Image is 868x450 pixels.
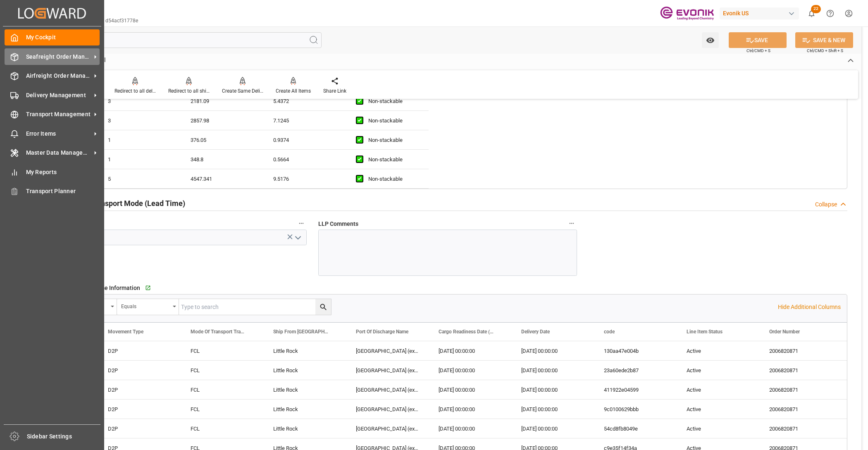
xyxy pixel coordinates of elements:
[778,303,841,311] p: Hide Additional Columns
[811,5,821,13] span: 22
[759,419,842,438] div: 2006820871
[729,32,787,48] button: SAVE
[429,380,511,399] div: [DATE] 00:00:00
[594,361,677,380] div: 23a60ede2b87
[263,111,346,130] div: 7.1245
[263,169,346,188] div: 9.5176
[291,231,303,244] button: open menu
[263,419,346,438] div: Little Rock
[769,329,800,335] span: Order Number
[687,419,749,438] div: Active
[521,329,550,335] span: Delivery Date
[821,4,839,23] button: Help Center
[5,164,100,180] a: My Reports
[222,87,263,95] div: Create Same Delivery Date
[26,110,91,119] span: Transport Management
[687,381,749,400] div: Active
[181,91,263,110] div: 2181.09
[815,200,837,209] div: Collapse
[429,341,511,360] div: [DATE] 00:00:00
[318,220,358,228] span: LLP Comments
[98,150,181,169] div: 1
[594,341,677,360] div: 130aa47e004b
[276,87,311,95] div: Create All Items
[346,341,429,360] div: [GEOGRAPHIC_DATA] (ex [GEOGRAPHIC_DATA])
[117,299,179,315] button: open menu
[98,169,181,188] div: 5
[179,299,331,315] input: Type to search
[759,380,842,399] div: 2006820871
[98,150,429,169] div: Press SPACE to select this row.
[27,432,101,441] span: Sidebar Settings
[263,400,346,419] div: Little Rock
[121,301,170,310] div: Equals
[429,419,511,438] div: [DATE] 00:00:00
[429,361,511,380] div: [DATE] 00:00:00
[346,380,429,399] div: [GEOGRAPHIC_DATA] (ex [GEOGRAPHIC_DATA])
[263,150,346,169] div: 0.5664
[26,33,100,42] span: My Cockpit
[687,342,749,361] div: Active
[181,111,263,130] div: 2857.98
[594,419,677,438] div: 54cd8fb8049e
[98,361,181,380] div: D2P
[368,111,419,130] div: Non-stackable
[346,400,429,419] div: [GEOGRAPHIC_DATA] (ex [GEOGRAPHIC_DATA])
[368,92,419,111] div: Non-stackable
[181,361,263,380] div: FCL
[98,400,181,419] div: D2P
[323,87,346,95] div: Share Link
[368,131,419,150] div: Non-stackable
[98,130,181,149] div: 1
[356,329,408,335] span: Port Of Discharge Name
[511,419,594,438] div: [DATE] 00:00:00
[98,111,429,130] div: Press SPACE to select this row.
[263,91,346,110] div: 5.4372
[346,361,429,380] div: [GEOGRAPHIC_DATA] (ex [GEOGRAPHIC_DATA])
[181,380,263,399] div: FCL
[181,150,263,169] div: 348.8
[181,130,263,149] div: 376.05
[315,299,331,315] button: search button
[511,380,594,399] div: [DATE] 00:00:00
[26,148,91,157] span: Master Data Management
[702,32,719,48] button: open menu
[795,32,853,48] button: SAVE & NEW
[263,380,346,399] div: Little Rock
[263,130,346,149] div: 0.9374
[5,183,100,199] a: Transport Planner
[168,87,210,95] div: Redirect to all shipments
[687,361,749,380] div: Active
[660,6,714,21] img: Evonik-brand-mark-Deep-Purple-RGB.jpeg_1700498283.jpeg
[181,419,263,438] div: FCL
[26,129,91,138] span: Error Items
[273,329,329,335] span: Ship From [GEOGRAPHIC_DATA]
[687,329,723,335] span: Line Item Status
[181,400,263,419] div: FCL
[594,380,677,399] div: 411922e04599
[98,380,181,399] div: D2P
[108,329,143,335] span: Movement Type
[429,400,511,419] div: [DATE] 00:00:00
[263,341,346,360] div: Little Rock
[48,198,185,209] h2: Challenging Transport Mode (Lead Time)
[98,341,181,360] div: D2P
[38,32,322,48] input: Search Fields
[98,111,181,130] div: 3
[604,329,615,335] span: code
[181,169,263,188] div: 4547.341
[26,53,91,61] span: Seafreight Order Management
[759,400,842,419] div: 2006820871
[511,400,594,419] div: [DATE] 00:00:00
[807,48,843,54] span: Ctrl/CMD + Shift + S
[746,48,770,54] span: Ctrl/CMD + S
[511,361,594,380] div: [DATE] 00:00:00
[759,361,842,380] div: 2006820871
[191,329,246,335] span: Mode Of Transport Translation
[296,218,307,229] button: Challenge Status
[720,5,802,21] button: Evonik US
[368,170,419,189] div: Non-stackable
[26,91,91,100] span: Delivery Management
[98,91,429,111] div: Press SPACE to select this row.
[98,169,429,189] div: Press SPACE to select this row.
